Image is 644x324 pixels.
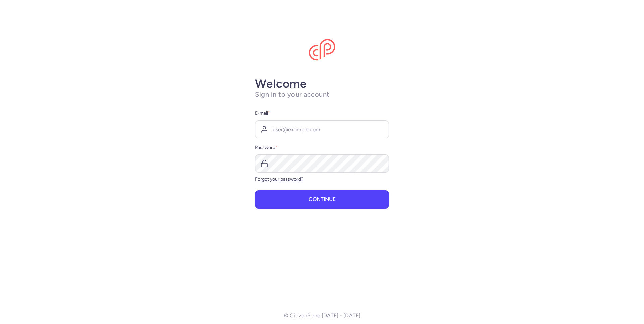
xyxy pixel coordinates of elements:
[255,120,389,138] input: user@example.com
[309,39,335,61] img: CitizenPlane logo
[255,176,303,182] a: Forgot your password?
[255,190,389,209] button: Continue
[255,144,389,152] label: Password
[255,109,389,118] label: E-mail
[284,313,360,319] p: © CitizenPlane [DATE] - [DATE]
[309,196,336,202] span: Continue
[255,77,307,91] strong: Welcome
[255,90,389,99] h1: Sign in to your account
